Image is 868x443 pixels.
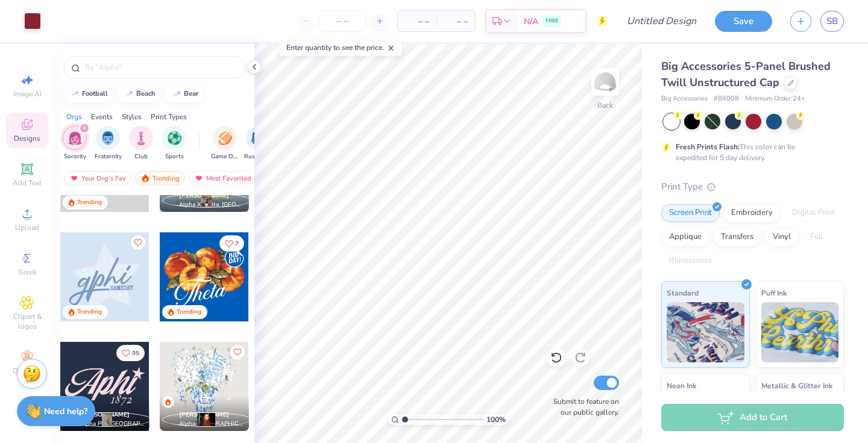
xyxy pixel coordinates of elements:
[761,287,787,299] span: Puff Ink
[15,223,39,232] span: Upload
[18,267,37,277] span: Greek
[211,152,239,161] span: Game Day
[162,126,186,161] button: filter button
[129,126,153,161] button: filter button
[244,152,272,161] span: Rush & Bid
[77,198,102,207] div: Trending
[136,90,156,97] div: beach
[802,228,831,246] div: Foil
[676,142,740,152] strong: Fresh Prints Flash:
[715,11,772,32] button: Save
[134,152,148,161] span: Club
[64,171,131,185] div: Your Org's Fav
[714,94,739,104] span: # BX008
[101,131,115,145] img: Fraternity Image
[91,111,113,122] div: Events
[251,131,265,145] img: Rush & Bid Image
[211,126,239,161] button: filter button
[784,204,843,222] div: Digital Print
[140,174,150,182] img: trending.gif
[235,241,239,247] span: 7
[713,228,761,246] div: Transfers
[661,59,831,90] span: Big Accessories 5-Panel Brushed Twill Unstructured Cap
[129,126,153,161] div: filter for Club
[820,11,844,32] a: SB
[134,131,148,145] img: Club Image
[617,9,706,33] input: Untitled Design
[131,235,145,250] button: Like
[63,126,87,161] div: filter for Sorority
[179,200,244,209] span: Alpha Xi Delta, [GEOGRAPHIC_DATA]
[444,15,468,28] span: – –
[13,89,42,99] span: Image AI
[667,287,699,299] span: Standard
[546,17,558,25] span: FREE
[151,111,187,122] div: Print Types
[211,126,239,161] div: filter for Game Day
[676,141,824,163] div: This color can be expedited for 5 day delivery.
[826,14,838,28] span: SB
[13,178,42,188] span: Add Text
[95,126,122,161] div: filter for Fraternity
[230,345,245,359] button: Like
[184,90,198,97] div: bear
[319,10,366,32] input: – –
[667,302,744,362] img: Standard
[179,420,244,429] span: Alpha [GEOGRAPHIC_DATA], [GEOGRAPHIC_DATA][US_STATE]
[486,414,506,425] span: 100 %
[723,204,781,222] div: Embroidery
[135,171,185,185] div: Trending
[63,126,87,161] button: filter button
[83,61,237,73] input: Try "Alpha"
[524,15,538,28] span: N/A
[165,152,184,161] span: Sports
[661,252,720,270] div: Rhinestones
[661,180,844,194] div: Print Type
[118,85,161,103] button: beach
[70,90,80,98] img: trend_line.gif
[68,131,82,145] img: Sorority Image
[244,126,272,161] div: filter for Rush & Bid
[179,191,229,200] span: [PERSON_NAME]
[597,100,613,111] div: Back
[661,204,720,222] div: Screen Print
[219,235,244,252] button: Like
[218,131,232,145] img: Game Day Image
[761,302,839,362] img: Puff Ink
[745,94,805,104] span: Minimum Order: 24 +
[194,174,204,182] img: most_fav.gif
[179,410,229,419] span: [PERSON_NAME]
[124,90,134,98] img: trend_line.gif
[661,94,708,104] span: Big Accessories
[95,152,122,161] span: Fraternity
[168,131,181,145] img: Sports Image
[765,228,799,246] div: Vinyl
[280,39,402,56] div: Enter quantity to see the price.
[64,152,86,161] span: Sorority
[95,126,122,161] button: filter button
[122,111,142,122] div: Styles
[661,228,709,246] div: Applique
[667,379,696,392] span: Neon Ink
[405,15,429,28] span: – –
[165,85,204,103] button: bear
[547,396,619,418] label: Submit to feature on our public gallery.
[66,111,82,122] div: Orgs
[69,174,79,182] img: most_fav.gif
[162,126,186,161] div: filter for Sports
[82,90,108,97] div: football
[244,126,272,161] button: filter button
[761,379,832,392] span: Metallic & Glitter Ink
[189,171,257,185] div: Most Favorited
[63,85,113,103] button: football
[593,70,617,94] img: Back
[14,134,40,143] span: Designs
[172,90,181,98] img: trend_line.gif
